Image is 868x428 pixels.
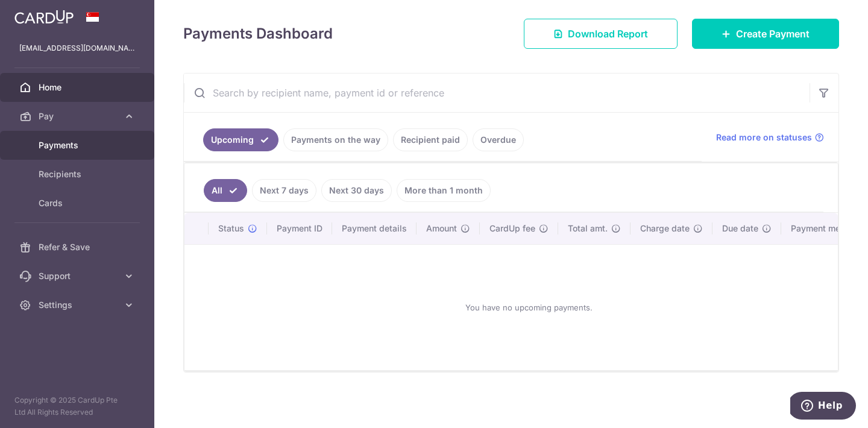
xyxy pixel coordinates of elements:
[283,128,388,151] a: Payments on the way
[692,19,839,49] a: Create Payment
[640,222,690,234] span: Charge date
[267,213,332,244] th: Payment ID
[397,179,491,202] a: More than 1 month
[568,27,648,41] span: Download Report
[39,110,118,122] span: Pay
[722,222,758,234] span: Due date
[203,128,278,151] a: Upcoming
[39,139,118,151] span: Payments
[39,299,118,311] span: Settings
[39,270,118,282] span: Support
[790,392,856,422] iframe: Opens a widget where you can find more information
[14,10,74,24] img: CardUp
[473,128,524,151] a: Overdue
[19,42,135,54] p: [EMAIL_ADDRESS][DOMAIN_NAME]
[39,197,118,209] span: Cards
[426,222,457,234] span: Amount
[393,128,468,151] a: Recipient paid
[199,254,858,360] div: You have no upcoming payments.
[524,19,678,49] a: Download Report
[332,213,417,244] th: Payment details
[716,131,824,143] a: Read more on statuses
[183,23,333,45] h4: Payments Dashboard
[568,222,608,234] span: Total amt.
[252,179,316,202] a: Next 7 days
[184,74,810,112] input: Search by recipient name, payment id or reference
[716,131,812,143] span: Read more on statuses
[39,168,118,180] span: Recipients
[204,179,247,202] a: All
[218,222,244,234] span: Status
[39,241,118,253] span: Refer & Save
[39,81,118,93] span: Home
[736,27,810,41] span: Create Payment
[489,222,535,234] span: CardUp fee
[321,179,392,202] a: Next 30 days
